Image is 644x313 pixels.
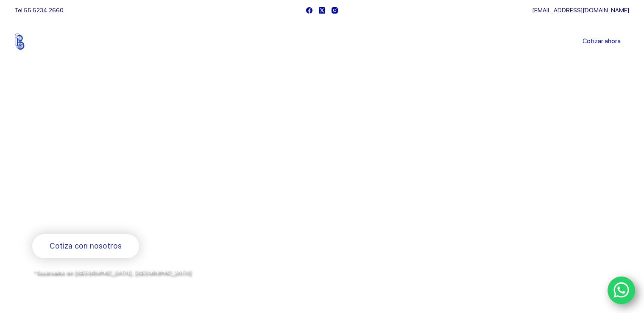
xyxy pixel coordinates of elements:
[32,212,200,223] span: Rodamientos y refacciones industriales
[608,277,636,305] a: WhatsApp
[32,126,141,137] span: Bienvenido a Balerytodo®
[24,7,64,14] a: 55 5234 2660
[306,7,312,14] a: Facebook
[319,7,325,14] a: X (Twitter)
[15,7,64,14] span: Tel.
[32,278,237,285] span: y envíos a todo [GEOGRAPHIC_DATA] por la paquetería de su preferencia
[32,234,139,258] a: Cotiza con nosotros
[574,33,629,50] a: Cotizar ahora
[50,240,122,252] span: Cotiza con nosotros
[32,145,312,203] span: Somos los doctores de la industria
[532,7,629,14] a: [EMAIL_ADDRESS][DOMAIN_NAME]
[15,34,68,50] img: Balerytodo
[32,268,190,275] span: *Sucursales en [GEOGRAPHIC_DATA], [GEOGRAPHIC_DATA]
[332,7,338,14] a: Instagram
[222,20,422,63] nav: Menu Principal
